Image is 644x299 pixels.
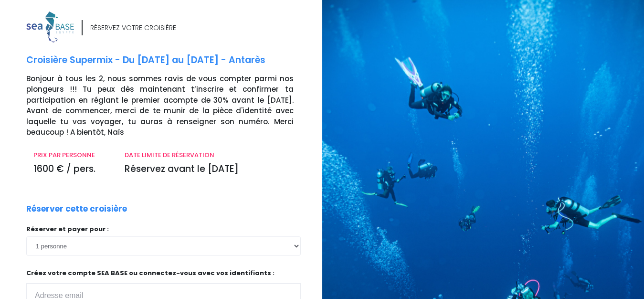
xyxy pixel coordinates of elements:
p: Réserver cette croisière [26,203,127,215]
p: PRIX PAR PERSONNE [33,150,110,160]
p: Réservez avant le [DATE] [125,162,293,176]
p: Bonjour à tous les 2, nous sommes ravis de vous compter parmi nos plongeurs !!! Tu peux dès maint... [26,74,315,138]
p: DATE LIMITE DE RÉSERVATION [125,150,293,160]
p: 1600 € / pers. [33,162,110,176]
div: RÉSERVEZ VOTRE CROISIÈRE [90,23,176,33]
img: logo_color1.png [26,11,74,43]
p: Réserver et payer pour : [26,224,301,234]
p: Croisière Supermix - Du [DATE] au [DATE] - Antarès [26,53,315,67]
